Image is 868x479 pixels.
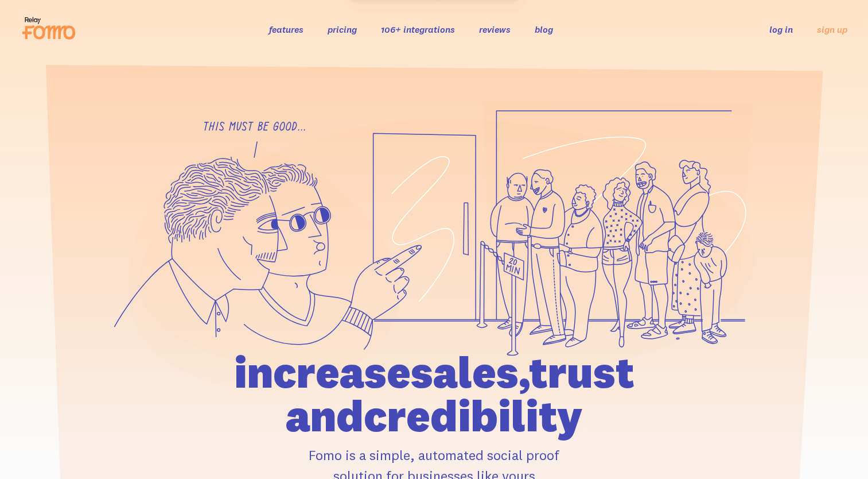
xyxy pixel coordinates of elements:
h1: increase sales, trust and credibility [169,350,700,438]
a: 106+ integrations [381,24,455,35]
a: features [269,24,303,35]
a: sign up [817,24,847,36]
a: log in [769,24,793,35]
a: reviews [479,24,511,35]
a: pricing [328,24,357,35]
a: blog [535,24,553,35]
